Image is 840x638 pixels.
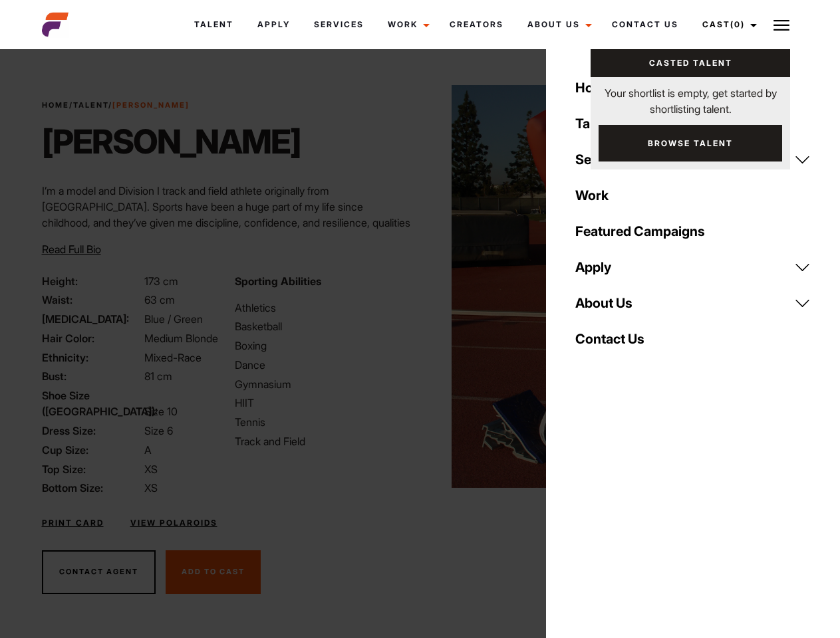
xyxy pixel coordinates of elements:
strong: [PERSON_NAME] [112,100,190,110]
span: Waist: [42,292,142,308]
a: Home [42,100,69,110]
a: Browse Talent [599,125,782,161]
a: Home [567,70,819,106]
a: Print Card [42,517,104,529]
span: [MEDICAL_DATA]: [42,311,142,327]
span: Hair Color: [42,330,142,346]
a: Contact Us [567,321,819,357]
button: Read Full Bio [42,241,101,257]
span: Ethnicity: [42,350,142,366]
span: Bottom Size: [42,480,142,496]
li: Athletics [235,300,412,316]
li: HIIT [235,395,412,411]
a: Featured Campaigns [567,213,819,249]
h1: [PERSON_NAME] [42,122,301,161]
span: Shoe Size ([GEOGRAPHIC_DATA]): [42,387,142,419]
p: I’m a model and Division I track and field athlete originally from [GEOGRAPHIC_DATA]. Sports have... [42,183,412,247]
a: About Us [515,7,600,43]
a: Contact Us [600,7,690,43]
span: Cup Size: [42,442,142,458]
a: Casted Talent [591,49,790,77]
a: Talent [567,106,819,142]
a: View Polaroids [130,517,217,529]
span: Size 6 [144,424,173,437]
span: Dress Size: [42,423,142,439]
span: A [144,443,152,457]
span: Add To Cast [182,567,245,576]
span: Blue / Green [144,312,203,326]
span: (0) [730,19,745,29]
span: Top Size: [42,461,142,477]
span: XS [144,481,158,494]
span: Size 10 [144,405,178,418]
a: Work [567,177,819,213]
a: Services [567,142,819,177]
span: 81 cm [144,370,172,383]
span: Bust: [42,368,142,384]
a: About Us [567,285,819,321]
a: Apply [245,7,302,43]
button: Add To Cast [166,550,261,594]
span: 173 cm [144,274,178,288]
a: Creators [438,7,515,43]
span: Read Full Bio [42,243,101,256]
a: Talent [73,100,108,110]
span: Mixed-Race [144,351,202,364]
button: Contact Agent [42,550,156,594]
li: Gymnasium [235,376,412,392]
a: Cast(0) [690,7,765,43]
li: Tennis [235,414,412,430]
a: Talent [182,7,245,43]
a: Apply [567,249,819,285]
span: 63 cm [144,293,175,306]
li: Track and Field [235,433,412,449]
a: Work [376,7,438,43]
img: Burger icon [773,17,789,33]
a: Services [302,7,376,43]
span: / / [42,100,190,111]
li: Dance [235,357,412,373]
li: Basketball [235,318,412,334]
strong: Sporting Abilities [235,274,321,288]
span: XS [144,463,158,476]
li: Boxing [235,338,412,354]
img: cropped-aefm-brand-fav-22-square.png [42,11,69,38]
p: Your shortlist is empty, get started by shortlisting talent. [591,77,790,117]
span: Medium Blonde [144,332,218,345]
span: Height: [42,273,142,289]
